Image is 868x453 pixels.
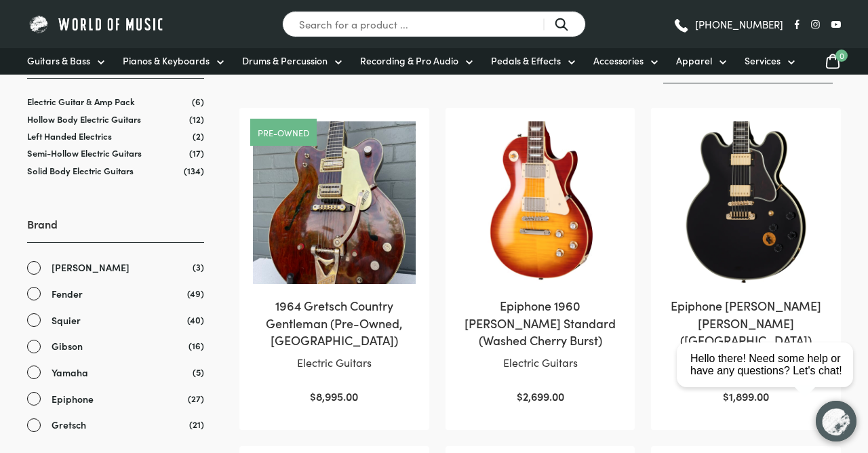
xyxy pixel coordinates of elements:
a: Gretsch [27,417,204,433]
span: Apparel [676,54,712,68]
div: Brand [27,216,204,433]
a: Pre-owned [258,128,309,137]
a: Left Handed Electrics [27,130,112,142]
iframe: Chat with our support team [671,304,868,453]
span: (2) [193,130,204,142]
a: Solid Body Electric Guitars [27,164,134,177]
span: (6) [192,96,204,107]
span: (21) [189,417,204,431]
span: (12) [189,113,204,125]
span: (134) [184,165,204,176]
span: Accessories [593,54,644,68]
a: Epiphone 1960 [PERSON_NAME] Standard (Washed Cherry Burst)Electric Guitars $2,699.00 [459,121,622,406]
span: Pedals & Effects [491,54,561,68]
bdi: 2,699.00 [517,389,564,403]
span: Recording & Pro Audio [360,54,458,68]
h2: Epiphone [PERSON_NAME] [PERSON_NAME] ([GEOGRAPHIC_DATA]) [665,297,827,349]
span: [PERSON_NAME] [52,260,130,275]
a: Squier [27,313,204,328]
span: Gibson [52,338,83,354]
h3: Brand [27,216,204,243]
span: Drums & Percussion [242,54,328,68]
a: Epiphone [PERSON_NAME] [PERSON_NAME] ([GEOGRAPHIC_DATA])Electric Guitars $1,899.00 [665,121,827,406]
a: Epiphone [27,391,204,407]
span: Gretsch [52,417,86,433]
span: (3) [193,260,204,274]
h2: 1964 Gretsch Country Gentleman (Pre-Owned, [GEOGRAPHIC_DATA]) [253,297,416,349]
span: [PHONE_NUMBER] [695,19,783,29]
p: Electric Guitars [253,354,416,372]
span: (49) [187,286,204,300]
a: Hollow Body Electric Guitars [27,113,141,125]
a: [PHONE_NUMBER] [673,14,783,35]
span: Services [745,54,781,68]
span: (5) [193,365,204,379]
span: Squier [52,313,81,328]
bdi: 8,995.00 [310,389,358,403]
span: $ [517,389,523,403]
span: Guitars & Bass [27,54,90,68]
a: [PERSON_NAME] [27,260,204,275]
a: Fender [27,286,204,302]
img: Epiphone 1960 Les Paul Standard Washed Cherry Burst Closeup 2 Close view [459,121,622,284]
span: Fender [52,286,83,302]
img: 1964 Gretsch Country Gentleman (Pre-Owned, OHSC) [253,121,416,284]
span: $ [310,389,316,403]
a: Yamaha [27,365,204,380]
span: (17) [189,147,204,159]
a: Electric Guitar & Amp Pack [27,95,135,108]
span: (27) [188,391,204,406]
img: World of Music [27,14,166,35]
span: Epiphone [52,391,94,407]
p: Electric Guitars [665,354,827,372]
img: Epiphone B.B. King Lucille Close View [665,121,827,284]
span: 0 [835,50,848,62]
span: (16) [189,338,204,353]
span: (40) [187,313,204,327]
a: Gibson [27,338,204,354]
span: Yamaha [52,365,88,380]
h2: Epiphone 1960 [PERSON_NAME] Standard (Washed Cherry Burst) [459,297,622,349]
a: Semi-Hollow Electric Guitars [27,146,142,159]
p: Electric Guitars [459,354,622,372]
span: Pianos & Keyboards [123,54,210,68]
input: Search for a product ... [282,11,586,37]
